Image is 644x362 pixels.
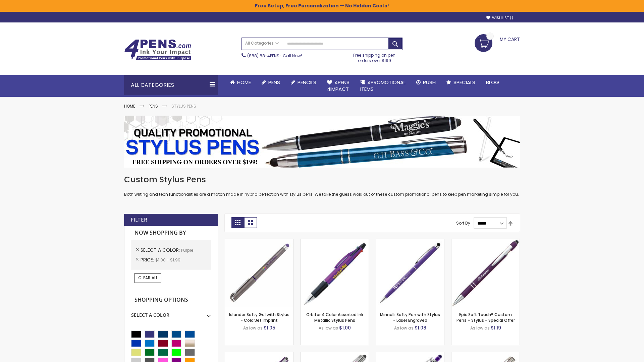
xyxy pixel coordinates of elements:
[441,75,481,90] a: Specials
[376,239,444,307] img: Minnelli Softy Pen with Stylus - Laser Engraved-Purple
[247,53,302,59] span: - Call Now!
[245,41,279,46] span: All Categories
[301,352,369,358] a: Tres-Chic with Stylus Metal Pen - Standard Laser-Purple
[225,239,293,307] img: Islander Softy Gel with Stylus - ColorJet Imprint-Purple
[376,239,444,244] a: Minnelli Softy Pen with Stylus - Laser Engraved-Purple
[124,39,191,61] img: 4Pens Custom Pens and Promotional Products
[285,75,322,90] a: Pencils
[225,352,293,358] a: Avendale Velvet Touch Stylus Gel Pen-Purple
[131,226,211,240] strong: Now Shopping by
[138,275,158,281] span: Clear All
[486,79,499,86] span: Blog
[339,324,351,331] span: $1.00
[131,216,147,224] strong: Filter
[481,75,504,90] a: Blog
[256,75,285,90] a: Pens
[380,312,440,323] a: Minnelli Softy Pen with Stylus - Laser Engraved
[242,38,282,49] a: All Categories
[225,75,256,90] a: Home
[394,325,414,331] span: As low as
[301,239,369,244] a: Orbitor 4 Color Assorted Ink Metallic Stylus Pens-Purple
[264,324,275,331] span: $1.05
[457,312,515,323] a: Epic Soft Touch® Custom Pens + Stylus - Special Offer
[451,239,520,307] img: 4P-MS8B-Purple
[225,239,293,244] a: Islander Softy Gel with Stylus - ColorJet Imprint-Purple
[491,324,501,331] span: $1.19
[124,75,218,95] div: All Categories
[411,75,441,90] a: Rush
[423,79,436,86] span: Rush
[346,50,403,63] div: Free shipping on pen orders over $199
[486,15,513,20] a: Wishlist
[237,79,251,86] span: Home
[319,325,338,331] span: As low as
[301,239,369,307] img: Orbitor 4 Color Assorted Ink Metallic Stylus Pens-Purple
[453,79,475,86] span: Specials
[243,325,263,331] span: As low as
[247,53,279,59] a: (888) 88-4PENS
[155,257,180,263] span: $1.00 - $1.99
[149,103,158,109] a: Pens
[298,79,316,86] span: Pencils
[229,312,289,323] a: Islander Softy Gel with Stylus - ColorJet Imprint
[135,273,161,283] a: Clear All
[360,79,406,93] span: 4PROMOTIONAL ITEMS
[171,103,196,109] strong: Stylus Pens
[415,324,426,331] span: $1.08
[322,75,355,97] a: 4Pens4impact
[131,307,211,318] div: Select A Color
[124,103,135,109] a: Home
[141,247,181,253] span: Select A Color
[355,75,411,97] a: 4PROMOTIONALITEMS
[376,352,444,358] a: Phoenix Softy with Stylus Pen - Laser-Purple
[141,256,155,263] span: Price
[124,174,520,185] h1: Custom Stylus Pens
[451,239,520,244] a: 4P-MS8B-Purple
[231,217,244,228] strong: Grid
[456,220,470,226] label: Sort By
[327,79,350,93] span: 4Pens 4impact
[181,247,193,253] span: Purple
[268,79,280,86] span: Pens
[470,325,490,331] span: As low as
[124,116,520,168] img: Stylus Pens
[131,293,211,307] strong: Shopping Options
[306,312,363,323] a: Orbitor 4 Color Assorted Ink Metallic Stylus Pens
[124,174,520,197] div: Both writing and tech functionalities are a match made in hybrid perfection with stylus pens. We ...
[451,352,520,358] a: Tres-Chic Touch Pen - Standard Laser-Purple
